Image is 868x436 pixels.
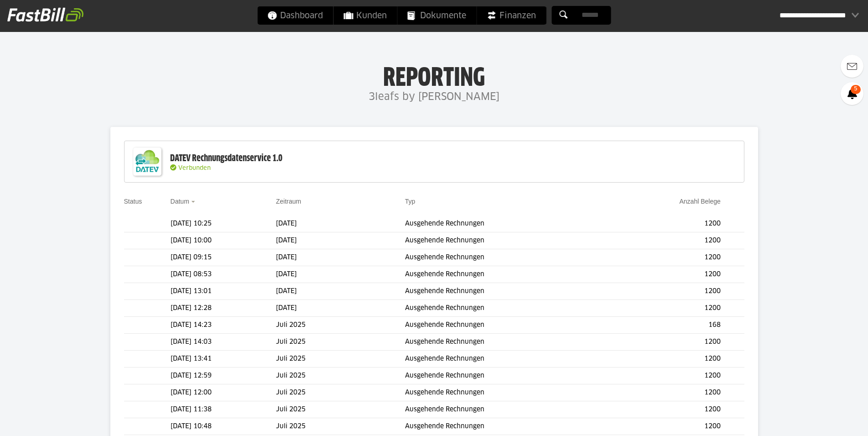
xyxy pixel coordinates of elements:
[609,266,724,283] td: 1200
[171,232,276,249] td: [DATE] 10:00
[333,6,397,25] a: Kunden
[609,215,724,232] td: 1200
[171,215,276,232] td: [DATE] 10:25
[405,401,609,418] td: Ausgehende Rechnungen
[171,198,189,205] a: Datum
[276,317,405,334] td: Juli 2025
[405,198,416,205] a: Typ
[405,334,609,351] td: Ausgehende Rechnungen
[407,6,466,25] span: Dokumente
[257,6,333,25] a: Dashboard
[171,300,276,317] td: [DATE] 12:28
[343,6,387,25] span: Kunden
[405,317,609,334] td: Ausgehende Rechnungen
[609,283,724,300] td: 1200
[405,418,609,435] td: Ausgehende Rechnungen
[609,249,724,266] td: 1200
[7,7,83,22] img: fastbill_logo_white.png
[276,384,405,401] td: Juli 2025
[477,6,546,25] a: Finanzen
[798,409,859,431] iframe: Öffnet ein Widget, in dem Sie weitere Informationen finden
[609,418,724,435] td: 1200
[405,283,609,300] td: Ausgehende Rechnungen
[609,300,724,317] td: 1200
[171,384,276,401] td: [DATE] 12:00
[405,368,609,384] td: Ausgehende Rechnungen
[851,85,861,94] span: 5
[405,232,609,249] td: Ausgehende Rechnungen
[91,64,777,88] h1: Reporting
[487,6,536,25] span: Finanzen
[171,368,276,384] td: [DATE] 12:59
[276,334,405,351] td: Juli 2025
[171,317,276,334] td: [DATE] 14:23
[178,165,211,171] span: Verbunden
[171,401,276,418] td: [DATE] 11:38
[276,232,405,249] td: [DATE]
[609,401,724,418] td: 1200
[276,351,405,368] td: Juli 2025
[276,266,405,283] td: [DATE]
[841,82,863,105] a: 5
[171,249,276,266] td: [DATE] 09:15
[124,198,142,205] a: Status
[276,215,405,232] td: [DATE]
[276,368,405,384] td: Juli 2025
[267,6,323,25] span: Dashboard
[679,198,720,205] a: Anzahl Belege
[276,401,405,418] td: Juli 2025
[405,266,609,283] td: Ausgehende Rechnungen
[276,283,405,300] td: [DATE]
[609,384,724,401] td: 1200
[609,334,724,351] td: 1200
[405,384,609,401] td: Ausgehende Rechnungen
[609,232,724,249] td: 1200
[405,215,609,232] td: Ausgehende Rechnungen
[609,351,724,368] td: 1200
[276,300,405,317] td: [DATE]
[405,249,609,266] td: Ausgehende Rechnungen
[397,6,476,25] a: Dokumente
[276,249,405,266] td: [DATE]
[609,368,724,384] td: 1200
[171,266,276,283] td: [DATE] 08:53
[171,418,276,435] td: [DATE] 10:48
[170,152,282,164] div: DATEV Rechnungsdatenservice 1.0
[276,418,405,435] td: Juli 2025
[405,351,609,368] td: Ausgehende Rechnungen
[171,283,276,300] td: [DATE] 13:01
[609,317,724,334] td: 168
[129,143,166,180] img: DATEV-Datenservice Logo
[191,201,197,203] img: sort_desc.gif
[405,300,609,317] td: Ausgehende Rechnungen
[171,334,276,351] td: [DATE] 14:03
[276,198,301,205] a: Zeitraum
[171,351,276,368] td: [DATE] 13:41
